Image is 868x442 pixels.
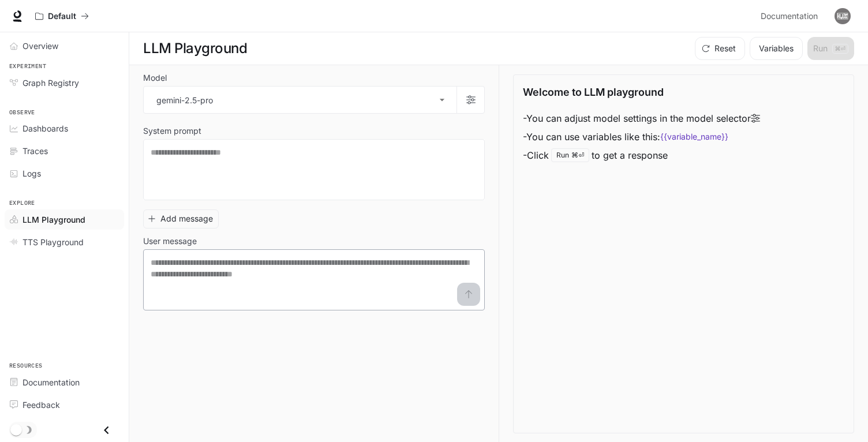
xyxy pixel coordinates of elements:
[156,94,213,106] p: gemini-2.5-pro
[5,395,124,415] a: Feedback
[143,127,201,135] p: System prompt
[30,5,94,28] button: All workspaces
[523,109,760,128] li: - You can adjust model settings in the model selector
[695,37,745,60] button: Reset
[10,423,22,436] span: Dark mode toggle
[523,146,760,164] li: - Click to get a response
[5,163,124,183] a: Logs
[23,213,85,226] span: LLM Playground
[23,236,84,248] span: TTS Playground
[5,232,124,252] a: TTS Playground
[143,209,219,229] button: Add message
[835,8,851,24] img: User avatar
[571,152,584,159] p: ⌘⏎
[660,131,728,143] code: {{variable_name}}
[23,40,58,52] span: Overview
[23,77,79,89] span: Graph Registry
[551,148,589,162] div: Run
[831,5,854,28] button: User avatar
[143,74,167,82] p: Model
[144,87,457,113] div: gemini-2.5-pro
[48,12,76,21] p: Default
[23,145,48,157] span: Traces
[750,37,803,60] button: Variables
[523,128,760,146] li: - You can use variables like this:
[5,209,124,230] a: LLM Playground
[23,167,41,179] span: Logs
[5,118,124,138] a: Dashboards
[5,141,124,161] a: Traces
[5,73,124,93] a: Graph Registry
[761,9,818,24] span: Documentation
[5,372,124,392] a: Documentation
[756,5,826,28] a: Documentation
[143,237,197,245] p: User message
[23,122,68,134] span: Dashboards
[23,376,80,388] span: Documentation
[523,84,664,100] p: Welcome to LLM playground
[143,37,247,60] h1: LLM Playground
[93,418,119,442] button: Close drawer
[23,399,60,411] span: Feedback
[5,36,124,56] a: Overview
